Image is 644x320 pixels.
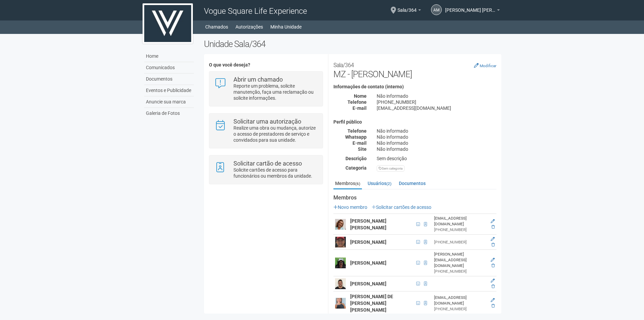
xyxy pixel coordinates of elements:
[474,63,496,68] a: Modificar
[333,120,496,125] h4: Perfil público
[144,108,194,119] a: Galeria de Fotos
[335,258,346,268] img: user.png
[434,216,486,227] div: [EMAIL_ADDRESS][DOMAIN_NAME]
[491,304,495,308] a: Excluir membro
[491,263,495,268] a: Excluir membro
[397,8,421,14] a: Sala/364
[345,165,367,171] strong: Categoria
[335,219,346,230] img: user.png
[333,59,496,79] h2: MZ - [PERSON_NAME]
[372,146,501,152] div: Não informado
[353,105,367,111] strong: E-mail
[353,140,367,146] strong: E-mail
[233,125,318,143] p: Realize uma obra ou mudança, autorize o acesso de prestadores de serviço e convidados para sua un...
[354,93,367,99] strong: Nome
[350,239,386,245] strong: [PERSON_NAME]
[214,77,317,101] a: Abrir um chamado Reporte um problema, solicite manutenção, faça uma reclamação ou solicite inform...
[144,62,194,74] a: Comunicados
[233,76,283,83] strong: Abrir um chamado
[434,227,486,233] div: [PHONE_NUMBER]
[144,74,194,85] a: Documentos
[350,260,386,266] strong: [PERSON_NAME]
[372,134,501,140] div: Não informado
[345,134,367,140] strong: Whatsapp
[270,22,302,32] a: Minha Unidade
[333,178,362,189] a: Membros(6)
[372,140,501,146] div: Não informado
[144,51,194,62] a: Home
[377,165,405,172] div: Sem categoria
[491,284,495,289] a: Excluir membro
[491,242,495,247] a: Excluir membro
[335,278,346,289] img: user.png
[347,128,367,134] strong: Telefone
[491,278,495,283] a: Editar membro
[372,128,501,134] div: Não informado
[434,269,486,274] div: [PHONE_NUMBER]
[350,281,386,286] strong: [PERSON_NAME]
[333,204,367,210] a: Novo membro
[233,83,318,101] p: Reporte um problema, solicite manutenção, faça uma reclamação ou solicite informações.
[204,6,307,16] span: Vogue Square Life Experience
[143,3,193,44] img: logo.jpg
[335,298,346,309] img: user.png
[434,306,486,312] div: [PHONE_NUMBER]
[345,156,367,161] strong: Descrição
[350,218,386,230] strong: [PERSON_NAME] [PERSON_NAME]
[386,181,391,186] small: (2)
[397,1,417,13] span: Sala/364
[372,93,501,99] div: Não informado
[233,160,302,167] strong: Solicitar cartão de acesso
[144,85,194,96] a: Eventos e Publicidade
[491,258,495,262] a: Editar membro
[491,219,495,224] a: Editar membro
[233,118,301,125] strong: Solicitar uma autorização
[214,119,317,143] a: Solicitar uma autorização Realize uma obra ou mudança, autorize o acesso de prestadores de serviç...
[480,63,496,68] small: Modificar
[491,298,495,303] a: Editar membro
[333,62,354,68] small: Sala/364
[366,178,393,188] a: Usuários(2)
[491,225,495,229] a: Excluir membro
[434,239,486,245] div: [PHONE_NUMBER]
[491,237,495,241] a: Editar membro
[372,105,501,111] div: [EMAIL_ADDRESS][DOMAIN_NAME]
[358,146,367,152] strong: Site
[335,237,346,247] img: user.png
[445,1,495,13] span: Aline Martins Braga Saraiva
[214,161,317,179] a: Solicitar cartão de acesso Solicite cartões de acesso para funcionários ou membros da unidade.
[209,62,323,67] h4: O que você deseja?
[350,294,393,313] strong: [PERSON_NAME] DE [PERSON_NAME] [PERSON_NAME]
[333,84,496,89] h4: Informações de contato (interno)
[372,155,501,162] div: Sem descrição
[204,39,501,49] h2: Unidade Sala/364
[205,22,228,32] a: Chamados
[333,195,496,201] strong: Membros
[372,204,431,210] a: Solicitar cartões de acesso
[372,99,501,105] div: [PHONE_NUMBER]
[347,99,367,105] strong: Telefone
[235,22,263,32] a: Autorizações
[355,181,360,186] small: (6)
[431,4,442,15] a: AM
[144,96,194,108] a: Anuncie sua marca
[445,8,500,14] a: [PERSON_NAME] [PERSON_NAME] [PERSON_NAME]
[397,178,427,188] a: Documentos
[434,252,486,269] div: [PERSON_NAME][EMAIL_ADDRESS][DOMAIN_NAME]
[434,295,486,306] div: [EMAIL_ADDRESS][DOMAIN_NAME]
[233,167,318,179] p: Solicite cartões de acesso para funcionários ou membros da unidade.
